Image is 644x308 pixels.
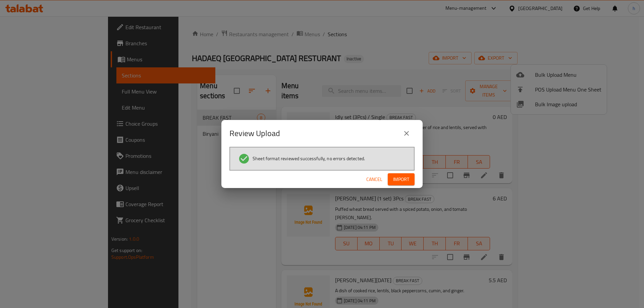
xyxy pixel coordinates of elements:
[364,173,385,186] button: Cancel
[229,128,280,139] h2: Review Upload
[366,175,382,184] span: Cancel
[393,175,409,184] span: Import
[253,155,365,162] span: Sheet format reviewed successfully, no errors detected.
[398,125,415,141] button: close
[388,173,415,186] button: Import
